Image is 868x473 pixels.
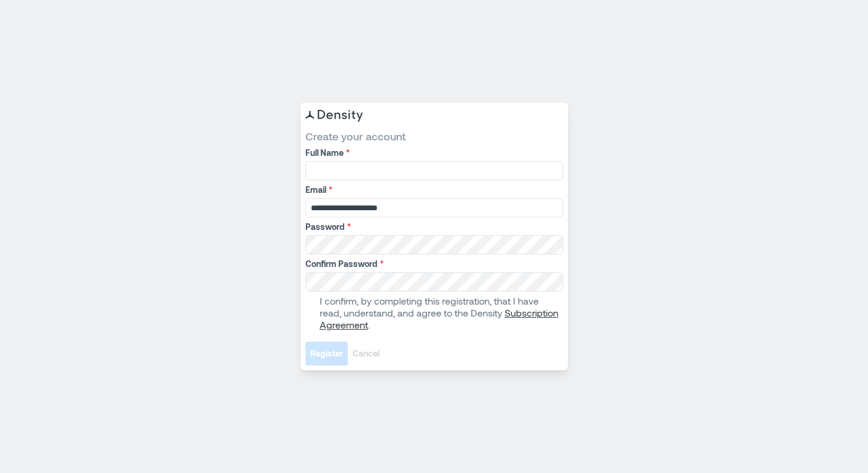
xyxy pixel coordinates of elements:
[305,147,561,159] label: Full Name
[305,221,561,233] label: Password
[353,348,379,360] span: Cancel
[320,295,561,331] p: I confirm, by completing this registration, that I have read, understand, and agree to the Density .
[305,184,561,196] label: Email
[305,129,563,143] span: Create your account
[305,342,348,365] button: Register
[310,348,343,360] span: Register
[305,258,561,270] label: Confirm Password
[320,307,558,330] a: Subscription Agreement
[348,342,384,365] button: Cancel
